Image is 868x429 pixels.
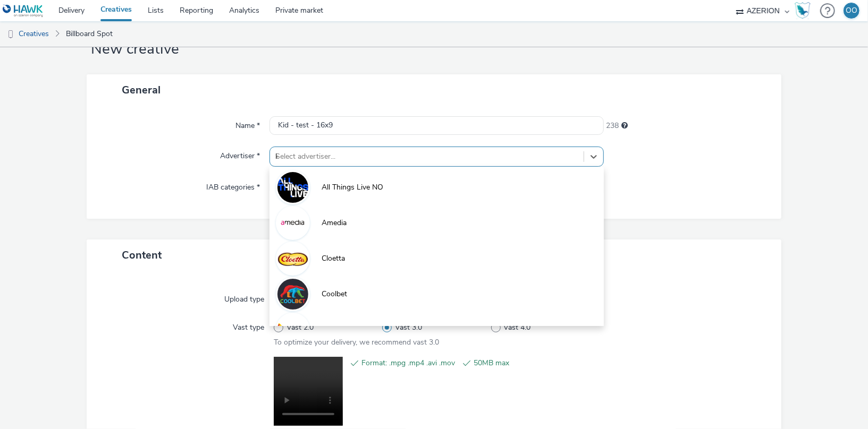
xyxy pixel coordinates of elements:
[322,182,383,193] span: All Things Live NO
[277,314,308,345] img: Coop Extra
[5,29,16,40] img: dooh
[846,3,857,19] div: OO
[220,290,268,305] label: Upload type
[87,39,781,59] h1: New creative
[269,116,603,135] input: Name
[122,248,162,262] span: Content
[216,147,264,161] label: Advertiser *
[231,116,264,131] label: Name *
[606,121,619,131] span: 238
[274,337,439,347] span: To optimize your delivery, we recommend vast 3.0
[277,243,308,274] img: Cloetta
[322,253,345,264] span: Cloetta
[361,357,455,370] span: Format: .mpg .mp4 .avi .mov
[503,322,530,333] span: Vast 4.0
[286,322,314,333] span: Vast 2.0
[795,2,811,19] img: Hawk Academy
[229,318,268,333] label: Vast type
[622,121,628,131] div: Maximum 255 characters
[795,2,815,19] a: Hawk Academy
[277,279,308,310] img: Coolbet
[322,289,347,299] span: Coolbet
[322,324,358,335] span: Coop Extra
[3,4,44,18] img: undefined Logo
[474,357,567,370] span: 50MB max
[61,21,118,47] a: Billboard Spot
[277,172,308,203] img: All Things Live NO
[202,178,264,193] label: IAB categories *
[322,218,347,228] span: Amedia
[277,208,308,238] img: Amedia
[395,322,422,333] span: Vast 3.0
[122,83,161,97] span: General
